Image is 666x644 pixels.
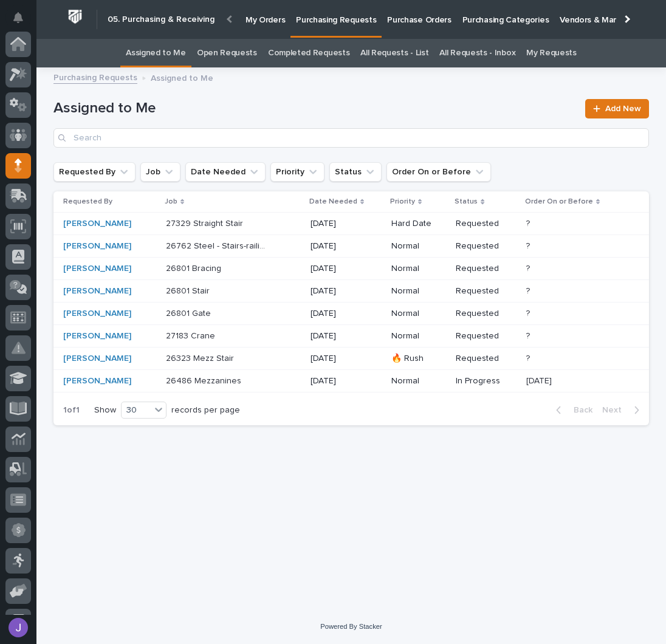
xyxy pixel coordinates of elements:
a: [PERSON_NAME] [63,376,131,386]
button: Notifications [5,5,31,30]
p: ? [526,306,532,319]
a: All Requests - Inbox [439,39,515,67]
a: [PERSON_NAME] [63,219,131,229]
input: Search [53,128,649,148]
button: Date Needed [185,162,266,182]
p: Assigned to Me [151,70,213,84]
p: 26801 Gate [166,306,213,319]
a: Completed Requests [268,39,349,67]
div: 30 [122,404,151,417]
button: Back [546,405,597,416]
a: All Requests - List [360,39,428,67]
span: Add New [605,104,641,113]
a: [PERSON_NAME] [63,354,131,364]
div: Notifications [15,12,31,32]
p: [DATE] [311,331,382,341]
p: [DATE] [311,241,382,252]
a: Open Requests [197,39,257,67]
a: [PERSON_NAME] [63,286,131,296]
p: Normal [391,241,447,252]
tr: [PERSON_NAME] 27329 Straight Stair27329 Straight Stair [DATE]Hard DateRequested?? [53,213,649,235]
span: Next [602,405,629,416]
a: Powered By Stacker [320,623,382,630]
a: [PERSON_NAME] [63,331,131,341]
p: In Progress [456,376,517,386]
p: 🔥 Rush [391,354,447,364]
p: Show [94,405,116,416]
p: [DATE] [311,219,382,229]
span: Back [566,405,592,416]
p: ? [526,329,532,341]
a: [PERSON_NAME] [63,241,131,252]
p: Hard Date [391,219,447,229]
button: Next [597,405,649,416]
img: Workspace Logo [64,5,86,28]
h2: 05. Purchasing & Receiving [108,15,215,25]
p: Requested [456,331,517,341]
p: Requested [456,264,517,274]
tr: [PERSON_NAME] 26762 Steel - Stairs-railings26762 Steel - Stairs-railings [DATE]NormalRequested?? [53,235,649,258]
p: [DATE] [311,309,382,319]
p: Normal [391,309,447,319]
tr: [PERSON_NAME] 27183 Crane27183 Crane [DATE]NormalRequested?? [53,325,649,348]
p: 26801 Stair [166,284,212,296]
p: [DATE] [311,264,382,274]
p: Normal [391,264,447,274]
a: My Requests [526,39,577,67]
button: Priority [270,162,324,182]
p: Status [455,195,478,208]
p: 26762 Steel - Stairs-railings [166,239,270,252]
p: Requested [456,241,517,252]
button: Status [329,162,382,182]
p: Order On or Before [525,195,593,208]
p: Normal [391,286,447,296]
p: ? [526,261,532,274]
button: Requested By [53,162,136,182]
p: 26323 Mezz Stair [166,351,236,364]
tr: [PERSON_NAME] 26323 Mezz Stair26323 Mezz Stair [DATE]🔥 RushRequested?? [53,348,649,370]
p: Date Needed [309,195,357,208]
a: [PERSON_NAME] [63,264,131,274]
p: [DATE] [526,374,554,386]
p: Priority [390,195,415,208]
button: Job [140,162,180,182]
p: 27329 Straight Stair [166,216,245,229]
p: [DATE] [311,286,382,296]
tr: [PERSON_NAME] 26486 Mezzanines26486 Mezzanines [DATE]NormalIn Progress[DATE][DATE] [53,370,649,392]
tr: [PERSON_NAME] 26801 Gate26801 Gate [DATE]NormalRequested?? [53,303,649,325]
p: ? [526,239,532,252]
p: Requested [456,309,517,319]
button: Order On or Before [386,162,491,182]
button: users-avatar [5,615,31,640]
p: Requested [456,354,517,364]
p: [DATE] [311,354,382,364]
a: Assigned to Me [126,39,186,67]
p: 27183 Crane [166,329,218,341]
p: Normal [391,331,447,341]
tr: [PERSON_NAME] 26801 Stair26801 Stair [DATE]NormalRequested?? [53,280,649,303]
p: ? [526,216,532,229]
a: Purchasing Requests [53,70,137,84]
h1: Assigned to Me [53,100,578,117]
p: Normal [391,376,447,386]
p: Requested [456,219,517,229]
a: [PERSON_NAME] [63,309,131,319]
p: ? [526,284,532,296]
p: ? [526,351,532,364]
p: Requested [456,286,517,296]
p: 26486 Mezzanines [166,374,244,386]
p: Job [165,195,177,208]
p: Requested By [63,195,112,208]
p: [DATE] [311,376,382,386]
p: 1 of 1 [53,396,89,425]
p: records per page [171,405,240,416]
a: Add New [585,99,649,118]
p: 26801 Bracing [166,261,224,274]
tr: [PERSON_NAME] 26801 Bracing26801 Bracing [DATE]NormalRequested?? [53,258,649,280]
